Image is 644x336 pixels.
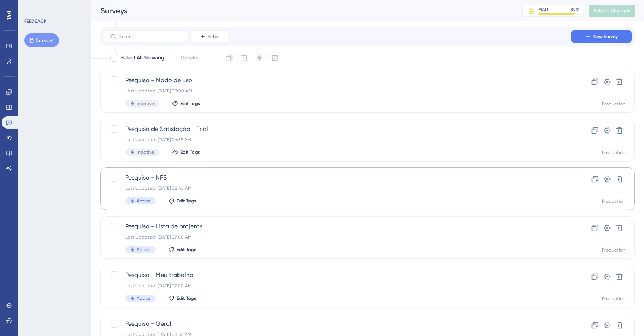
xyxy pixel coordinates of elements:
[168,295,196,301] button: Edit Tags
[571,6,579,13] div: 89 %
[125,319,549,328] span: Pesquisa - Geral
[594,8,630,14] span: Publish Changes
[119,34,181,39] input: Search
[177,295,196,301] span: Edit Tags
[181,53,202,62] span: Deselect
[180,149,200,155] span: Edit Tags
[137,295,150,301] span: Active
[125,137,549,143] div: Last Updated: [DATE] 06:59 AM
[602,150,625,156] div: Production
[174,51,209,65] button: Deselect
[571,30,632,43] button: New Survey
[177,247,196,253] span: Edit Tags
[125,173,549,182] span: Pesquisa - NPS
[168,198,196,204] button: Edit Tags
[125,185,549,191] div: Last Updated: [DATE] 08:48 AM
[125,271,549,280] span: Pesquisa - Meu trabalho
[137,100,154,107] span: Inactive
[589,5,635,17] button: Publish Changes
[168,247,196,253] button: Edit Tags
[125,234,549,240] div: Last Updated: [DATE] 07:00 AM
[538,6,548,13] div: MAU
[602,101,625,107] div: Production
[190,30,228,43] button: Filter
[180,100,200,107] span: Edit Tags
[24,18,46,24] div: FEEDBACK
[137,198,150,204] span: Active
[177,198,196,204] span: Edit Tags
[208,33,219,40] span: Filter
[137,149,154,155] span: Inactive
[172,149,200,155] button: Edit Tags
[100,5,503,16] div: Surveys
[125,222,549,231] span: Pesquisa - Lista de projetos
[602,198,625,204] div: Production
[125,283,549,289] div: Last Updated: [DATE] 07:00 AM
[593,33,618,40] span: New Survey
[602,296,625,302] div: Production
[172,100,200,107] button: Edit Tags
[24,33,59,47] button: Surveys
[137,247,150,253] span: Active
[125,88,549,94] div: Last Updated: [DATE] 09:00 AM
[602,247,625,253] div: Production
[120,53,164,62] span: Select All Showing
[125,76,549,85] span: Pesquisa - Modo de uso
[125,124,549,134] span: Pesquisa de Satisfação - Trial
